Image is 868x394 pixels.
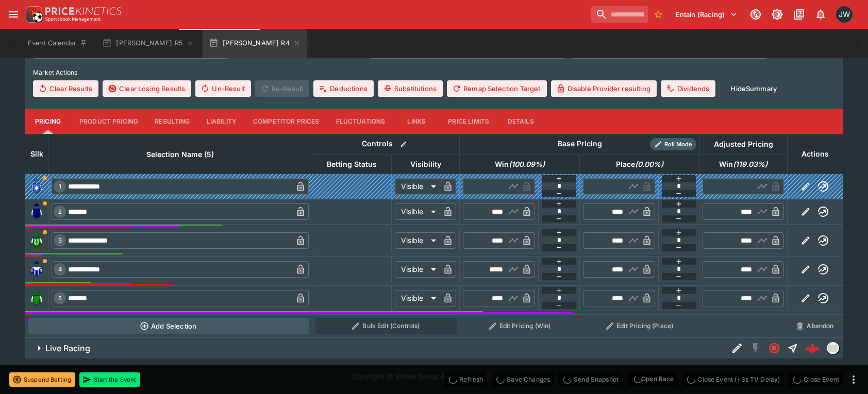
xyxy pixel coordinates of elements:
div: split button [627,372,678,386]
button: Details [497,109,544,134]
div: Show/hide Price Roll mode configuration. [650,138,696,150]
button: more [847,373,860,386]
button: Live Racing [25,338,728,358]
button: SGM Disabled [746,339,765,357]
button: Edit Pricing (Place) [583,318,697,334]
button: Edit Detail [728,339,746,357]
button: Closed [765,339,783,357]
button: Price Limits [440,109,497,134]
button: Liability [198,109,245,134]
button: HideSummary [724,80,783,97]
span: 5 [56,295,64,302]
img: Sportsbook Management [45,17,101,22]
input: search [591,6,648,23]
div: Visible [395,178,440,195]
span: Re-Result [255,80,309,97]
span: Win(100.09%) [483,158,556,170]
button: Select Tenant [670,6,743,23]
img: runner 3 [28,232,45,249]
span: 1 [57,183,63,190]
button: Competitor Prices [245,109,328,134]
div: Visible [395,203,440,220]
button: Add Selection [28,318,309,334]
span: Betting Status [315,158,388,170]
img: runner 1 [28,178,45,195]
img: runner 5 [28,290,45,306]
div: Visible [395,232,440,249]
button: Product Pricing [71,109,146,134]
img: PriceKinetics Logo [23,4,43,25]
button: Clear Results [33,80,98,97]
a: 57090e92-0a76-422e-8d5b-2da61b2c1d68 [802,338,823,358]
button: Suspend Betting [9,372,75,387]
img: liveracing [827,342,839,354]
button: Resulting [146,109,198,134]
button: Un-Result [195,80,251,97]
button: Toggle light/dark mode [768,5,787,24]
em: ( 0.00 %) [635,158,663,170]
button: Dividends [661,80,715,97]
span: Roll Mode [660,140,696,149]
div: Visible [395,290,440,306]
button: Start the Event [79,372,140,387]
span: 2 [56,208,64,215]
button: Disable Provider resulting [551,80,657,97]
span: 3 [56,237,64,244]
button: Straight [783,339,802,357]
th: Actions [787,134,843,174]
button: Deductions [313,80,374,97]
span: Visibility [399,158,453,170]
button: Event Calendar [22,29,94,58]
label: Market Actions [33,65,835,80]
div: Visible [395,261,440,278]
img: logo-cerberus--red.svg [805,341,820,355]
div: Jayden Wyke [836,6,853,23]
button: Substitutions [378,80,443,97]
button: Pricing [25,109,71,134]
button: Fluctuations [328,109,394,134]
em: ( 100.09 %) [509,158,545,170]
button: Documentation [790,5,808,24]
button: Bulk edit [397,138,410,151]
button: Jayden Wyke [833,3,856,26]
button: Connected to PK [746,5,765,24]
button: Bulk Edit (Controls) [315,318,457,334]
span: Win(119.03%) [708,158,779,170]
th: Adjusted Pricing [699,134,787,154]
svg: Closed [768,342,780,354]
button: Notifications [811,5,830,24]
button: Edit Pricing (Win) [463,318,577,334]
h6: Live Racing [45,343,90,354]
div: liveracing [827,342,839,354]
button: open drawer [4,5,23,24]
img: runner 4 [28,261,45,278]
img: PriceKinetics [45,7,122,15]
button: Clear Losing Results [103,80,191,97]
span: 4 [56,266,64,273]
th: Controls [312,134,460,154]
button: Abandon [790,318,840,334]
button: Remap Selection Target [447,80,547,97]
span: Selection Name (5) [135,148,225,161]
div: Base Pricing [554,138,606,150]
img: runner 2 [28,203,45,220]
span: Place(0.00%) [605,158,675,170]
div: 57090e92-0a76-422e-8d5b-2da61b2c1d68 [805,341,820,355]
button: [PERSON_NAME] R5 [96,29,201,58]
button: Links [393,109,440,134]
em: ( 119.03 %) [733,158,767,170]
button: No Bookmarks [650,6,666,23]
th: Silk [25,134,48,174]
button: [PERSON_NAME] R4 [203,29,307,58]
